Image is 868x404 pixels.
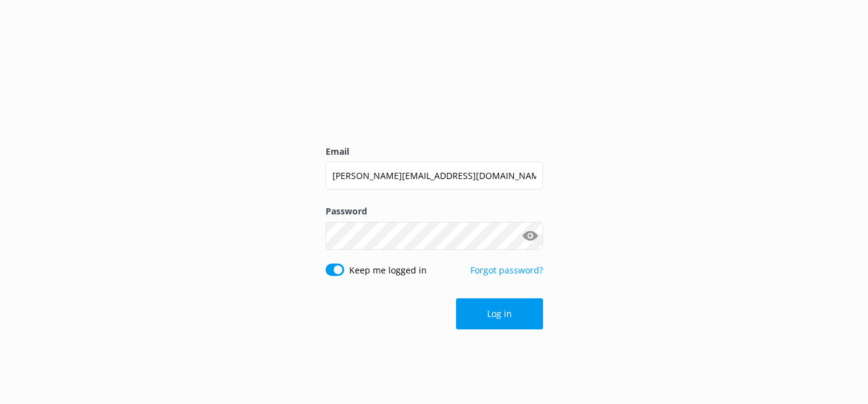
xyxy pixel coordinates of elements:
button: Log in [456,298,543,329]
label: Email [326,145,543,158]
a: Forgot password? [470,264,543,276]
input: user@emailaddress.com [326,162,543,190]
button: Show password [518,223,543,248]
label: Keep me logged in [349,264,427,277]
label: Password [326,204,543,218]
